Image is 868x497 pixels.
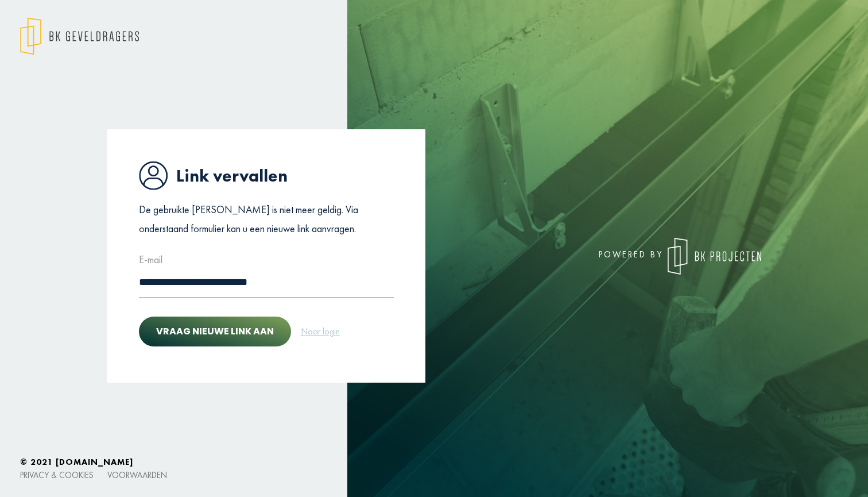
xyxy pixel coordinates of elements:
[20,457,848,467] h6: © 2021 [DOMAIN_NAME]
[139,251,162,269] label: E-mail
[443,238,761,275] div: powered by
[668,238,761,275] img: logo
[107,469,167,480] a: Voorwaarden
[139,161,168,190] img: icon
[139,161,394,190] h1: Link vervallen
[139,317,291,346] button: Vraag nieuwe link aan
[20,17,139,55] img: logo
[300,324,340,339] a: Naar login
[139,201,394,238] p: De gebruikte [PERSON_NAME] is niet meer geldig. Via onderstaand formulier kan u een nieuwe link a...
[20,469,94,480] a: Privacy & cookies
